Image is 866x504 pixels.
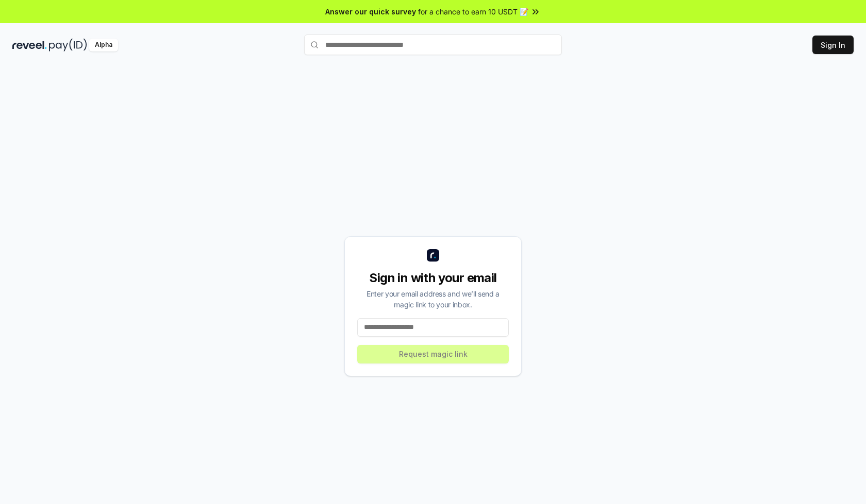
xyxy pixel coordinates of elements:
[325,6,416,17] span: Answer our quick survey
[12,39,47,51] img: reveel_dark
[89,39,118,51] div: Alpha
[427,249,439,262] img: logo_small
[357,270,509,286] div: Sign in with your email
[49,39,87,51] img: pay_id
[418,6,528,17] span: for a chance to earn 10 USDT 📝
[812,36,854,54] button: Sign In
[357,288,509,310] div: Enter your email address and we’ll send a magic link to your inbox.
